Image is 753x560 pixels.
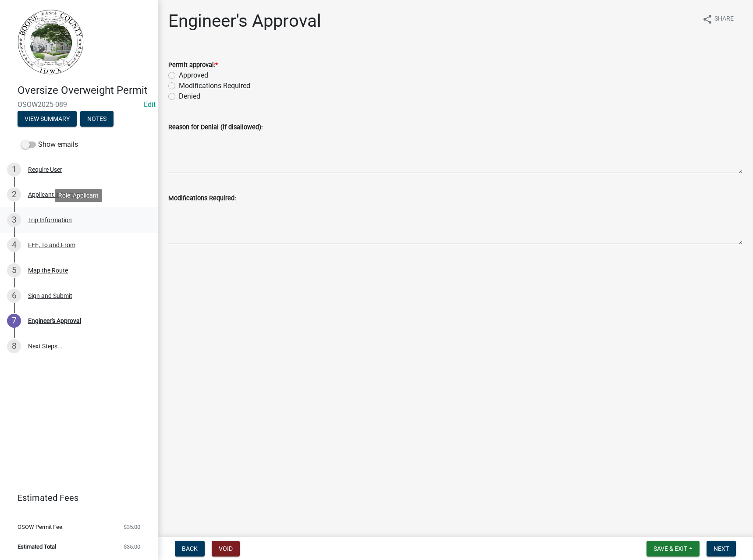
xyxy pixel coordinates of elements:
[21,139,78,150] label: Show emails
[179,91,200,102] label: Denied
[55,189,102,202] div: Role: Applicant
[124,544,140,549] span: $35.00
[18,524,64,530] span: OSOW Permit Fee:
[28,318,81,324] div: Engineer's Approval
[28,191,88,198] div: Applicant Information
[695,11,741,28] button: shareShare
[28,167,62,173] div: Require User
[18,111,77,127] button: View Summary
[182,545,198,552] span: Back
[175,541,205,556] button: Back
[7,163,21,177] div: 1
[7,188,21,202] div: 2
[646,541,700,556] button: Save & Exit
[144,100,156,109] wm-modal-confirm: Edit Application Number
[18,544,56,549] span: Estimated Total
[144,100,156,109] a: Edit
[168,11,321,32] h1: Engineer's Approval
[654,545,687,552] span: Save & Exit
[7,489,144,507] a: Estimated Fees
[18,9,84,75] img: Boone County, Iowa
[28,267,68,273] div: Map the Route
[28,293,72,299] div: Sign and Submit
[702,14,713,25] i: share
[80,111,114,127] button: Notes
[18,84,151,97] h4: Oversize Overweight Permit
[7,289,21,303] div: 6
[714,14,734,25] span: Share
[28,217,72,223] div: Trip Information
[7,213,21,227] div: 3
[7,263,21,277] div: 5
[124,524,140,530] span: $35.00
[7,238,21,252] div: 4
[714,545,729,552] span: Next
[168,62,218,68] label: Permit approval:
[707,541,736,556] button: Next
[7,314,21,328] div: 7
[80,116,114,123] wm-modal-confirm: Notes
[179,81,250,91] label: Modifications Required
[168,195,236,202] label: Modifications Required:
[28,242,75,248] div: FEE, To and From
[18,100,140,109] span: OSOW2025-089
[55,215,102,227] div: Role: Applicant
[18,116,77,123] wm-modal-confirm: Summary
[179,70,208,81] label: Approved
[168,124,263,131] label: Reason for Denial (if disallowed):
[212,541,240,556] button: Void
[7,339,21,353] div: 8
